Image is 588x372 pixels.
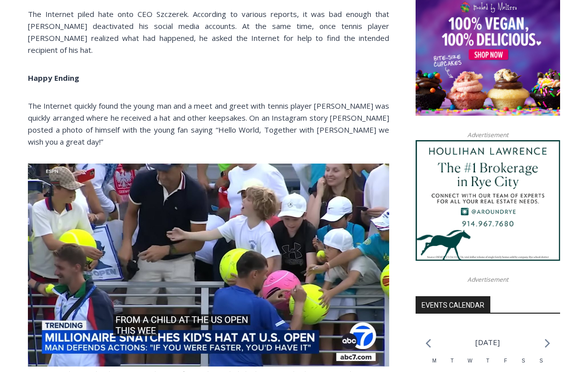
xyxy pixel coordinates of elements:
span: Advertisement [457,130,518,140]
span: M [433,358,437,364]
img: (PHOTO: A Rye boy attending the US Open was the target of a CEO who snatched a hat being given to... [28,164,389,367]
li: [DATE] [475,336,500,349]
a: Book [PERSON_NAME]'s Good Humor for Your Event [296,3,360,45]
h2: Events Calendar [416,296,490,313]
b: Happy Ending [28,73,79,83]
span: Intern @ [DOMAIN_NAME] [261,99,462,122]
span: The Internet quickly found the young man and a meet and greet with tennis player [PERSON_NAME] wa... [28,101,389,147]
a: Open Tues. - Sun. [PHONE_NUMBER] [0,100,100,124]
a: Intern @ [DOMAIN_NAME] [240,97,483,124]
div: No Generators on Trucks so No Noise or Pollution [65,18,246,27]
span: S [522,358,525,364]
a: Next month [545,339,550,348]
span: Open Tues. - Sun. [PHONE_NUMBER] [3,103,98,141]
div: "the precise, almost orchestrated movements of cutting and assembling sushi and [PERSON_NAME] mak... [102,62,142,119]
span: Advertisement [457,275,518,284]
span: The Internet piled hate onto CEO Szczerek. According to various reports, it was bad enough that [... [28,9,389,55]
span: F [504,358,507,364]
span: T [486,358,489,364]
span: S [540,358,543,364]
span: T [450,358,453,364]
h4: Book [PERSON_NAME]'s Good Humor for Your Event [303,10,347,38]
div: "At the 10am stand-up meeting, each intern gets a chance to take [PERSON_NAME] and the other inte... [252,0,471,97]
a: Previous month [426,339,431,348]
img: Houlihan Lawrence The #1 Brokerage in Rye City [416,140,560,261]
span: W [467,358,472,364]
